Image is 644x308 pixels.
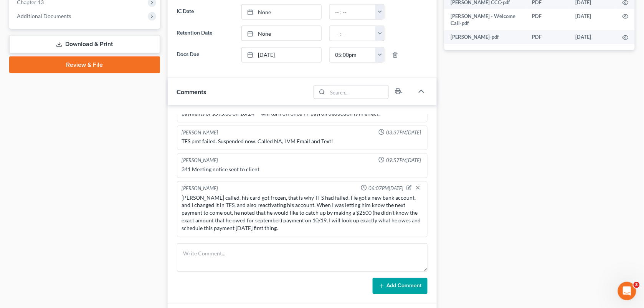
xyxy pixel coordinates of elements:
[242,48,321,62] a: [DATE]
[330,26,376,41] input: -- : --
[386,157,421,164] span: 09:57PM[DATE]
[9,56,160,73] a: Review & File
[173,47,238,63] label: Docs Due
[182,166,423,173] div: 341 Meeting notice sent to client
[182,129,218,136] div: [PERSON_NAME]
[386,129,421,136] span: 03:37PM[DATE]
[177,88,206,95] span: Comments
[570,9,616,30] td: [DATE]
[526,30,570,44] td: PDF
[242,26,321,41] a: None
[368,185,403,192] span: 06:07PM[DATE]
[182,185,218,192] div: [PERSON_NAME]
[182,194,423,232] div: [PERSON_NAME] called, his card got frozen, that is why TFS had failed. He got a new bank account,...
[242,5,321,19] a: None
[330,48,376,62] input: -- : --
[17,13,71,19] span: Additional Documents
[634,282,640,288] span: 3
[182,137,423,145] div: TFS pmt failed. Suspended now. Called NA, LVM Email and Text!
[173,26,238,41] label: Retention Date
[570,30,616,44] td: [DATE]
[182,157,218,164] div: [PERSON_NAME]
[328,86,389,99] input: Search...
[444,30,526,44] td: [PERSON_NAME]-pdf
[173,4,238,20] label: IC Date
[444,9,526,30] td: [PERSON_NAME] - Welcome Call-pdf
[373,278,428,294] button: Add Comment
[9,35,160,53] a: Download & Print
[618,282,636,300] iframe: Intercom live chat
[330,5,376,19] input: -- : --
[526,9,570,30] td: PDF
